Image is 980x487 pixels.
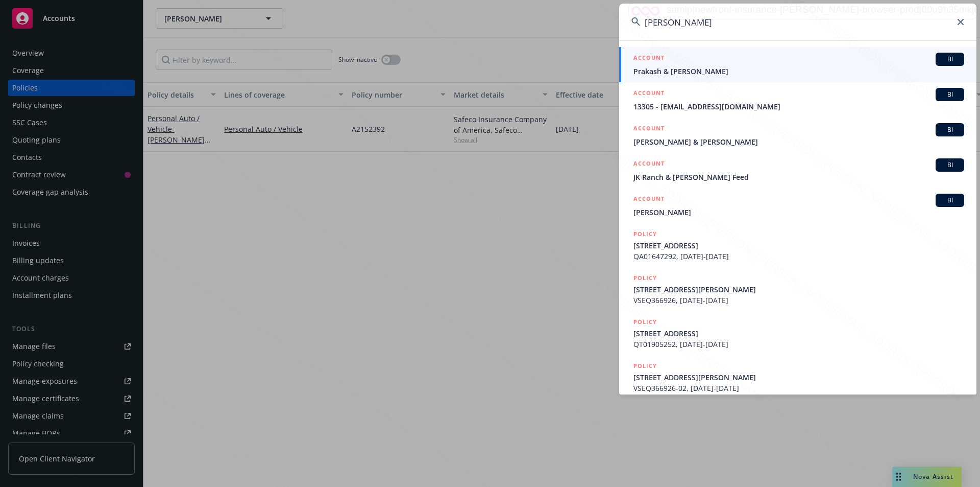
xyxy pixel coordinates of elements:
span: [STREET_ADDRESS][PERSON_NAME] [633,372,964,383]
span: Prakash & [PERSON_NAME] [633,66,964,77]
span: VSEQ366926-02, [DATE]-[DATE] [633,383,964,393]
h5: POLICY [633,361,657,371]
span: [STREET_ADDRESS] [633,328,964,339]
span: [STREET_ADDRESS][PERSON_NAME] [633,284,964,295]
h5: POLICY [633,317,657,327]
h5: POLICY [633,273,657,283]
span: JK Ranch & [PERSON_NAME] Feed [633,172,964,182]
a: ACCOUNTBIJK Ranch & [PERSON_NAME] Feed [619,153,976,188]
a: ACCOUNTBI[PERSON_NAME] & [PERSON_NAME] [619,118,976,153]
h5: POLICY [633,229,657,239]
a: POLICY[STREET_ADDRESS][PERSON_NAME]VSEQ366926, [DATE]-[DATE] [619,267,976,311]
a: ACCOUNTBI13305 - [EMAIL_ADDRESS][DOMAIN_NAME] [619,82,976,118]
span: [STREET_ADDRESS] [633,240,964,251]
span: 13305 - [EMAIL_ADDRESS][DOMAIN_NAME] [633,101,964,112]
h5: ACCOUNT [633,123,665,135]
span: [PERSON_NAME] & [PERSON_NAME] [633,136,964,147]
span: BI [940,160,960,170]
input: Search... [619,4,976,40]
a: POLICY[STREET_ADDRESS][PERSON_NAME]VSEQ366926-02, [DATE]-[DATE] [619,355,976,399]
span: [PERSON_NAME] [633,207,964,218]
h5: ACCOUNT [633,53,665,65]
span: BI [940,90,960,99]
span: VSEQ366926, [DATE]-[DATE] [633,295,964,306]
h5: ACCOUNT [633,194,665,206]
h5: ACCOUNT [633,158,665,171]
a: ACCOUNTBI[PERSON_NAME] [619,188,976,223]
a: ACCOUNTBIPrakash & [PERSON_NAME] [619,47,976,82]
a: POLICY[STREET_ADDRESS]QA01647292, [DATE]-[DATE] [619,223,976,267]
span: BI [940,125,960,134]
span: QT01905252, [DATE]-[DATE] [633,339,964,350]
span: BI [940,55,960,64]
span: QA01647292, [DATE]-[DATE] [633,251,964,262]
span: BI [940,196,960,205]
h5: ACCOUNT [633,88,665,100]
a: POLICY[STREET_ADDRESS]QT01905252, [DATE]-[DATE] [619,311,976,355]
